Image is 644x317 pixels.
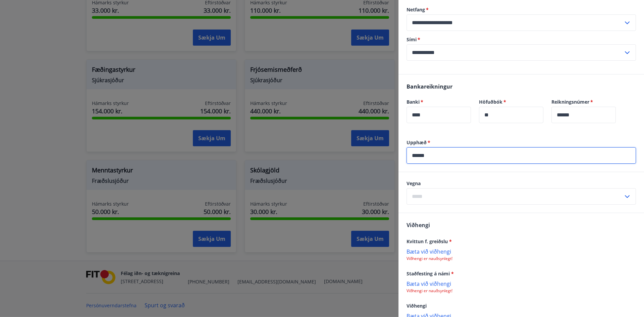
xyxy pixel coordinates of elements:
p: Bæta við viðhengi [407,280,636,287]
label: Sími [407,36,636,43]
p: Viðhengi er nauðsynlegt! [407,288,636,294]
span: Viðhengi [407,221,430,229]
label: Banki [407,99,471,105]
label: Upphæð [407,139,636,146]
span: Staðfesting á námi [407,270,454,277]
p: Viðhengi er nauðsynlegt! [407,256,636,261]
label: Reikningsnúmer [551,99,616,105]
div: Upphæð [407,147,636,164]
span: Kvittun f. greiðslu [407,238,452,245]
span: Viðhengi [407,303,427,309]
label: Vegna [407,180,636,187]
p: Bæta við viðhengi [407,248,636,255]
span: Bankareikningur [407,83,452,90]
label: Netfang [407,6,636,13]
label: Höfuðbók [479,99,543,105]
